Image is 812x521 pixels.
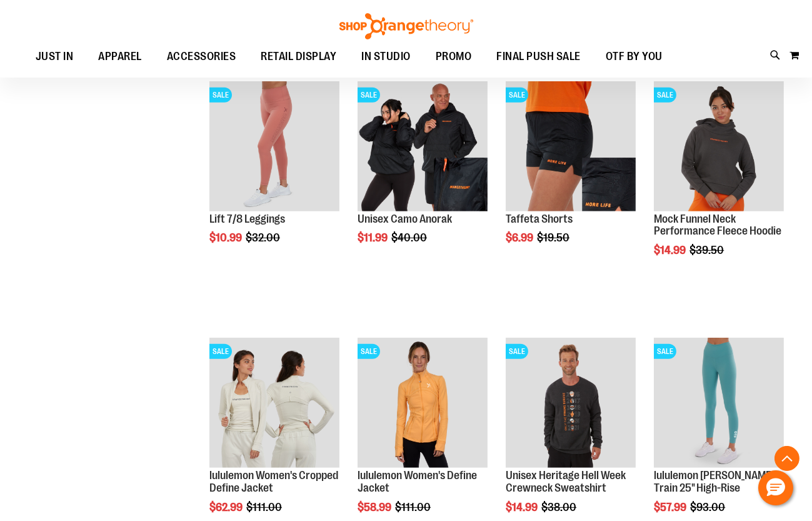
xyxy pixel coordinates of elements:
[391,231,429,244] span: $40.00
[167,43,236,71] span: ACCESSORIES
[249,43,349,71] a: RETAIL DISPLAY
[86,43,155,71] a: APPAREL
[690,501,727,513] span: $93.00
[338,13,475,39] img: Shop Orangetheory
[497,43,581,71] span: FINAL PUSH SALE
[758,470,793,505] button: Hello, have a question? Let’s chat.
[246,231,282,244] span: $32.00
[395,501,433,513] span: $111.00
[506,81,636,211] img: Product image for Camo Tafetta Shorts
[209,469,338,494] a: lululemon Women's Cropped Define Jacket
[358,344,380,359] span: SALE
[209,88,232,103] span: SALE
[358,81,488,213] a: Product image for Unisex Camo AnorakSALE
[362,43,411,71] span: IN STUDIO
[506,81,636,213] a: Product image for Camo Tafetta ShortsSALE
[537,231,571,244] span: $19.50
[593,43,675,71] a: OTF BY YOU
[209,213,285,225] a: Lift 7/8 Leggings
[654,501,688,513] span: $57.99
[506,88,528,103] span: SALE
[423,43,484,71] a: PROMO
[654,81,784,213] a: Product image for Mock Funnel Neck Performance Fleece HoodieSALE
[436,43,472,71] span: PROMO
[654,213,781,238] a: Mock Funnel Neck Performance Fleece Hoodie
[246,501,284,513] span: $111.00
[358,213,452,225] a: Unisex Camo Anorak
[23,43,86,71] a: JUST IN
[209,81,339,211] img: Product image for Lift 7/8 Leggings
[654,88,676,103] span: SALE
[349,43,424,71] a: IN STUDIO
[209,338,339,468] img: Product image for lululemon Define Jacket Cropped
[506,231,535,244] span: $6.99
[654,244,688,256] span: $14.99
[358,81,488,211] img: Product image for Unisex Camo Anorak
[203,75,346,276] div: product
[654,469,774,494] a: lululemon [PERSON_NAME] Train 25" High-Rise
[209,501,244,513] span: $62.99
[358,88,380,103] span: SALE
[209,338,339,470] a: Product image for lululemon Define Jacket CroppedSALE
[654,344,676,359] span: SALE
[36,43,74,71] span: JUST IN
[506,213,573,225] a: Taffeta Shorts
[654,338,784,470] a: Product image for lululemon Womens Wunder Train High-Rise Tight 25inSALE
[654,81,784,211] img: Product image for Mock Funnel Neck Performance Fleece Hoodie
[506,501,539,513] span: $14.99
[541,501,578,513] span: $38.00
[689,244,726,256] span: $39.50
[506,469,626,494] a: Unisex Heritage Hell Week Crewneck Sweatshirt
[261,43,337,71] span: RETAIL DISPLAY
[154,43,249,71] a: ACCESSORIES
[358,501,393,513] span: $58.99
[99,43,143,71] span: APPAREL
[484,43,594,71] a: FINAL PUSH SALE
[358,231,389,244] span: $11.99
[654,338,784,468] img: Product image for lululemon Womens Wunder Train High-Rise Tight 25in
[506,338,636,470] a: Product image for Unisex Heritage Hell Week Crewneck SweatshirtSALE
[358,338,488,470] a: Product image for lululemon Define JacketSALE
[351,75,494,276] div: product
[774,446,799,471] button: Back To Top
[209,344,232,359] span: SALE
[209,231,244,244] span: $10.99
[499,75,642,276] div: product
[506,338,636,468] img: Product image for Unisex Heritage Hell Week Crewneck Sweatshirt
[606,43,663,71] span: OTF BY YOU
[648,75,790,288] div: product
[209,81,339,213] a: Product image for Lift 7/8 LeggingsSALE
[358,469,477,494] a: lululemon Women's Define Jacket
[358,338,488,468] img: Product image for lululemon Define Jacket
[506,344,528,359] span: SALE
